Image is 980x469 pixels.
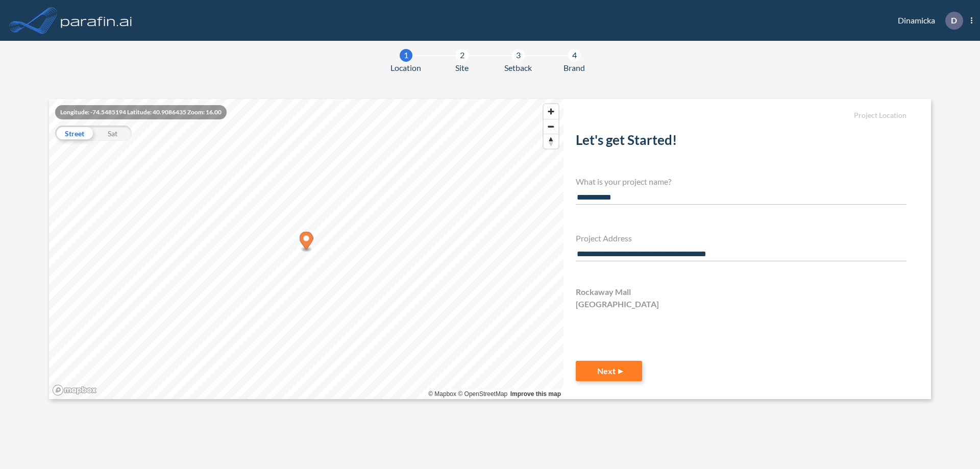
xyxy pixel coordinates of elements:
img: logo [59,10,134,31]
div: 4 [568,49,581,62]
div: Longitude: -74.5485194 Latitude: 40.9086435 Zoom: 16.00 [55,105,227,119]
h5: Project Location [576,111,906,120]
div: 3 [512,49,525,62]
a: OpenStreetMap [458,390,507,398]
h2: Let's get Started! [576,132,906,152]
button: Zoom out [544,119,558,134]
span: [GEOGRAPHIC_DATA] [576,298,659,310]
p: D [951,16,957,25]
h4: What is your project name? [576,177,906,186]
div: Map marker [300,232,313,253]
h4: Project Address [576,233,906,243]
div: Dinamicka [883,12,972,30]
button: Reset bearing to north [544,134,558,149]
button: Zoom in [544,104,558,119]
span: Location [390,62,421,74]
div: 1 [400,49,412,62]
div: Street [55,126,93,141]
a: Mapbox [428,390,456,398]
span: Zoom out [544,119,558,134]
span: Rockaway Mall [576,286,631,298]
span: Site [455,62,469,74]
canvas: Map [49,99,563,399]
button: Next [576,361,642,381]
div: Sat [93,126,132,141]
span: Setback [504,62,532,74]
span: Brand [563,62,585,74]
a: Mapbox homepage [52,384,97,396]
div: 2 [456,49,469,62]
a: Improve this map [510,390,561,398]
